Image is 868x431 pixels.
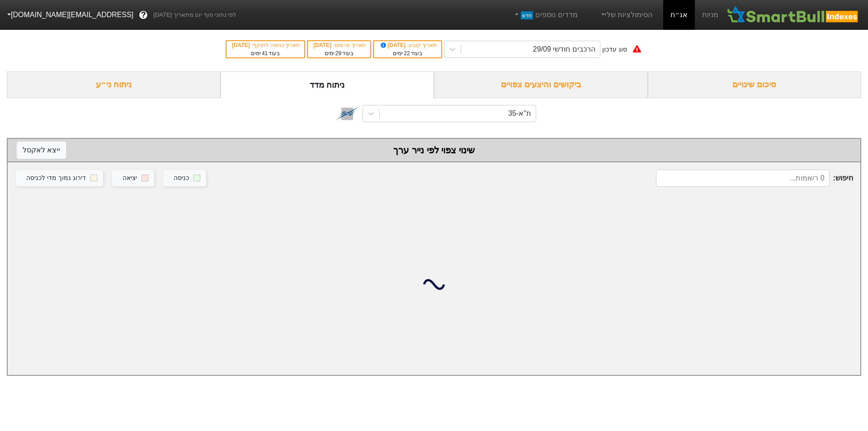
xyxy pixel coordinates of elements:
div: תאריך קובע : [378,41,437,49]
div: ניתוח ני״ע [7,71,221,98]
div: בעוד ימים [231,49,300,57]
div: תאריך פרסום : [312,41,366,49]
span: 29 [335,50,341,57]
button: כניסה [163,170,206,186]
span: ? [141,9,146,21]
div: דירוג נמוך מדי לכניסה [26,173,86,183]
span: [DATE] [379,42,407,48]
a: מדדים נוספיםחדש [509,6,581,24]
div: בעוד ימים [378,49,437,57]
button: דירוג נמוך מדי לכניסה [16,170,103,186]
span: חדש [521,11,533,19]
div: ביקושים והיצעים צפויים [434,71,648,98]
span: חיפוש : [656,170,853,187]
div: סיכום שינויים [648,71,862,98]
img: tase link [335,102,359,125]
input: 0 רשומות... [656,170,830,187]
img: loading... [423,274,445,295]
span: [DATE] [313,42,333,48]
span: [DATE] [232,42,251,48]
button: יציאה [112,170,154,186]
div: יציאה [123,173,137,183]
div: הרכבים חודשי 29/09 [533,44,595,55]
div: בעוד ימים [312,49,366,57]
span: 41 [262,50,268,57]
a: הסימולציות שלי [596,6,656,24]
img: SmartBull [726,6,861,24]
button: ייצא לאקסל [17,142,66,159]
div: סוג עדכון [602,45,627,54]
div: ת"א-35 [508,108,531,119]
div: תאריך כניסה לתוקף : [231,41,300,49]
div: שינוי צפוי לפי נייר ערך [17,143,851,157]
div: ניתוח מדד [221,71,434,98]
span: לפי נתוני סוף יום מתאריך [DATE] [153,10,236,19]
div: כניסה [174,173,189,183]
span: 22 [404,50,410,57]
